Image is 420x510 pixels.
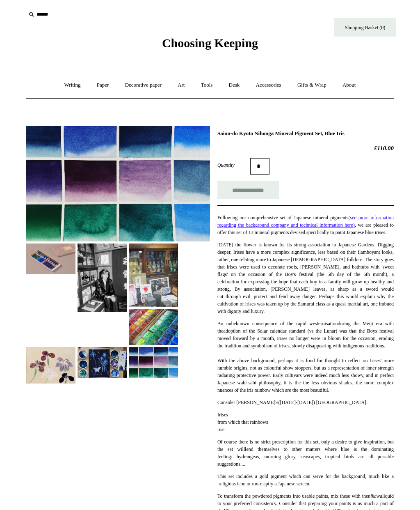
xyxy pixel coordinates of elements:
img: Saiun-do Kyoto Nihonga Mineral Pigment Set, Blue Iris [26,244,75,274]
a: Decorative paper [118,74,169,96]
a: Art [170,74,192,96]
div: Page 2 [217,399,394,406]
a: Tools [194,74,220,96]
span: This set includes a gold pigment which can serve for the background, much like a religious icon o... [217,473,394,487]
a: Desk [221,74,247,96]
em: nikawa [368,493,382,499]
h2: £110.00 [217,145,394,152]
p: Following our comprehensive set of Japanese mineral pigments , we are pleased to offer this set o... [217,214,394,236]
a: Accessories [249,74,289,96]
a: About [335,74,363,96]
img: Saiun-do Kyoto Nihonga Mineral Pigment Set, Blue Iris [26,126,210,241]
p: An unbeknown consequence of the rapid westernisation adoption of the Solar calendar standard (vs ... [217,320,394,394]
a: Shopping Basket (0) [334,18,396,37]
span: Irises -- from which that rainbows rise [217,412,268,432]
p: [DATE] the flower is known for its strong association to Japanese Gardens. Digging deeper, Irises... [217,241,394,315]
a: Choosing Keeping [162,43,258,48]
img: Saiun-do Kyoto Nihonga Mineral Pigment Set, Blue Iris [129,244,178,307]
img: Saiun-do Kyoto Nihonga Mineral Pigment Set, Blue Iris [129,347,178,378]
span: lend themselves to other matters where blue is the dominating feeling: hydrangeas, morning glory,... [217,446,394,467]
span: ([DATE]-[DATE]) [GEOGRAPHIC_DATA]: [278,400,367,405]
a: Paper [89,74,116,96]
label: Quantity [217,161,250,169]
h1: Saiun-do Kyoto Nihonga Mineral Pigment Set, Blue Iris [217,130,394,137]
img: Saiun-do Kyoto Nihonga Mineral Pigment Set, Blue Iris [26,347,75,384]
a: Gifts & Wrap [290,74,334,96]
p: Of course there is no strict prescription for this set, only a desire to give inspiration, but th... [217,438,394,468]
p: Consider [PERSON_NAME]'s [217,399,394,406]
img: Saiun-do Kyoto Nihonga Mineral Pigment Set, Blue Iris [78,244,127,312]
a: Writing [57,74,88,96]
img: Saiun-do Kyoto Nihonga Mineral Pigment Set, Blue Iris [129,309,178,345]
img: Saiun-do Kyoto Nihonga Mineral Pigment Set, Blue Iris [78,347,127,378]
span: Choosing Keeping [162,36,258,50]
